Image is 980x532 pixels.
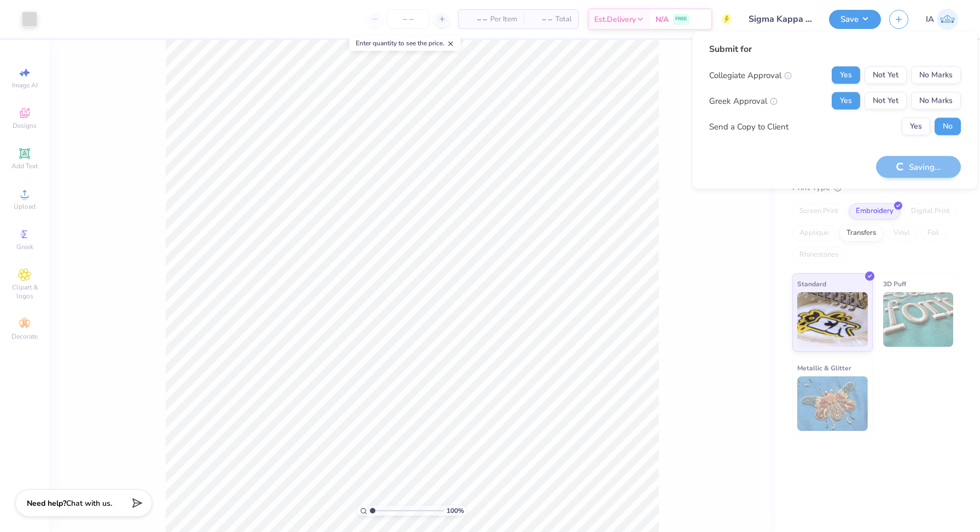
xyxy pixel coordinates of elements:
[926,9,958,30] a: IA
[656,14,669,25] span: N/A
[911,67,961,84] button: No Marks
[11,162,38,170] span: Add Text
[66,498,112,509] span: Chat with us.
[849,203,901,220] div: Embroidery
[490,14,517,25] span: Per Item
[937,9,958,30] img: Inna Akselrud
[446,506,464,516] span: 100 %
[555,14,572,25] span: Total
[709,69,792,81] div: Collegiate Approval
[865,92,907,110] button: Not Yet
[920,225,946,241] div: Foil
[709,94,778,107] div: Greek Approval
[27,498,66,509] strong: Need help?
[740,8,821,30] input: Untitled Design
[465,14,487,25] span: – –
[16,243,33,251] span: Greek
[387,9,430,29] input: – –
[832,67,860,84] button: Yes
[935,118,961,135] button: No
[911,92,961,110] button: No Marks
[11,332,38,341] span: Decorate
[832,92,860,110] button: Yes
[883,278,906,289] span: 3D Puff
[797,376,868,431] img: Metallic & Glitter
[530,14,552,25] span: – –
[13,121,37,130] span: Designs
[709,120,788,133] div: Send a Copy to Client
[797,362,851,374] span: Metallic & Glitter
[792,247,845,263] div: Rhinestones
[14,202,36,211] span: Upload
[904,203,957,220] div: Digital Print
[865,67,907,84] button: Not Yet
[350,36,461,51] div: Enter quantity to see the price.
[792,203,845,220] div: Screen Print
[5,283,44,300] span: Clipart & logos
[886,225,917,241] div: Vinyl
[709,43,961,56] div: Submit for
[797,292,868,347] img: Standard
[594,14,636,25] span: Est. Delivery
[839,225,883,241] div: Transfers
[675,15,687,23] span: FREE
[883,292,954,347] img: 3D Puff
[829,10,881,29] button: Save
[926,13,934,26] span: IA
[902,118,930,135] button: Yes
[12,81,38,90] span: Image AI
[792,225,836,241] div: Applique
[797,278,826,289] span: Standard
